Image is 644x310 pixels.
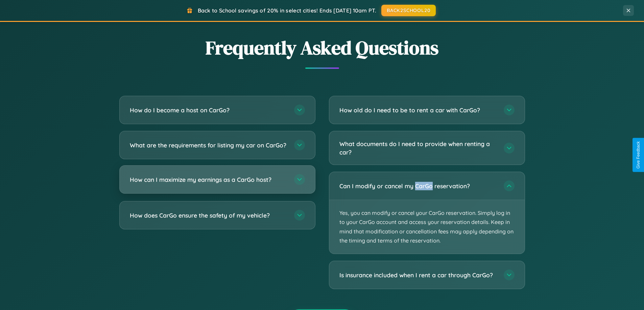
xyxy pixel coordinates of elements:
[339,106,497,114] h3: How old do I need to be to rent a car with CarGo?
[636,141,641,169] div: Give Feedback
[339,140,497,156] h3: What documents do I need to provide when renting a car?
[119,35,525,61] h2: Frequently Asked Questions
[339,182,497,190] h3: Can I modify or cancel my CarGo reservation?
[198,7,376,14] span: Back to School savings of 20% in select cities! Ends [DATE] 10am PT.
[130,175,287,184] h3: How can I maximize my earnings as a CarGo host?
[130,211,287,220] h3: How does CarGo ensure the safety of my vehicle?
[339,271,497,279] h3: Is insurance included when I rent a car through CarGo?
[130,141,287,149] h3: What are the requirements for listing my car on CarGo?
[329,200,525,254] p: Yes, you can modify or cancel your CarGo reservation. Simply log in to your CarGo account and acc...
[381,5,436,16] button: BACK2SCHOOL20
[130,106,287,114] h3: How do I become a host on CarGo?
